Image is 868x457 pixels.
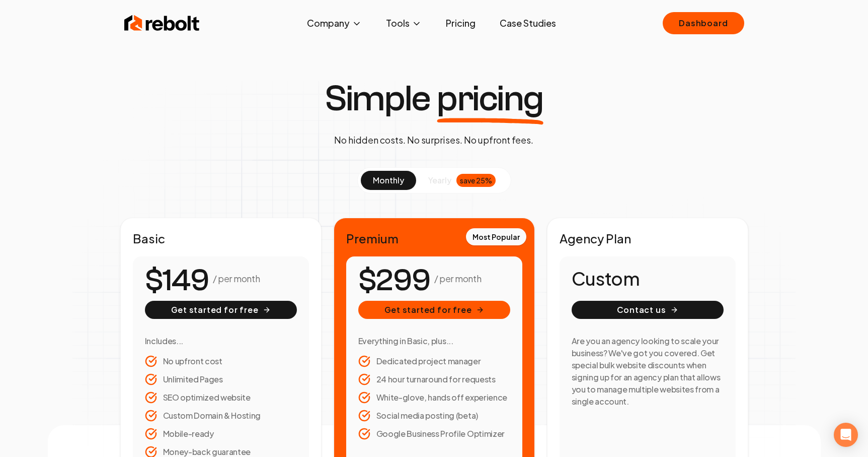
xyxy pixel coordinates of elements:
li: No upfront cost [145,355,297,367]
span: yearly [428,174,451,186]
li: Social media posting (beta) [358,410,510,422]
p: / per month [213,272,260,286]
number-flow-react: $299 [358,258,430,303]
span: monthly [373,175,404,185]
li: Google Business Profile Optimizer [358,428,510,440]
li: Custom Domain & Hosting [145,410,297,422]
button: Get started for free [145,301,297,319]
h2: Premium [346,230,522,246]
button: Tools [378,13,430,33]
h3: Are you an agency looking to scale your business? We've got you covered. Get special bulk website... [572,335,724,408]
button: Get started for free [358,301,510,319]
h3: Everything in Basic, plus... [358,335,510,347]
button: Company [299,13,370,33]
a: Pricing [438,13,484,33]
button: yearlysave 25% [416,171,508,190]
h1: Custom [572,269,724,289]
li: 24 hour turnaround for requests [358,373,510,385]
li: Dedicated project manager [358,355,510,367]
span: pricing [437,81,543,117]
p: No hidden costs. No surprises. No upfront fees. [334,133,533,147]
div: Open Intercom Messenger [834,423,858,447]
a: Case Studies [492,13,564,33]
button: Contact us [572,301,724,319]
li: SEO optimized website [145,391,297,404]
h1: Simple [325,81,543,117]
img: Rebolt Logo [124,13,200,33]
h3: Includes... [145,335,297,347]
p: / per month [434,272,481,286]
number-flow-react: $149 [145,258,209,303]
h2: Basic [133,230,309,246]
li: White-glove, hands off experience [358,391,510,404]
div: Most Popular [466,228,526,245]
li: Mobile-ready [145,428,297,440]
h2: Agency Plan [560,230,736,246]
div: save 25% [456,174,496,187]
li: Unlimited Pages [145,373,297,385]
a: Dashboard [663,12,744,34]
button: monthly [361,171,416,190]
